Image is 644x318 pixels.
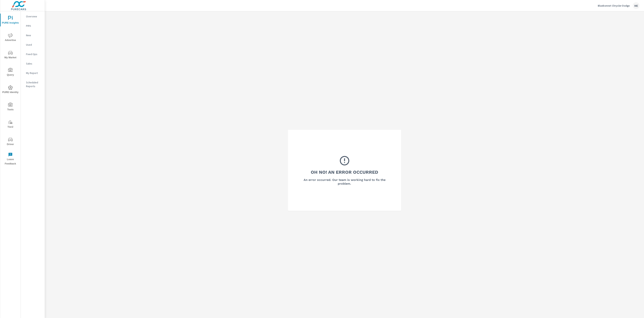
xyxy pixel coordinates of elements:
h6: An error occurred. Our team is working hard to fix the problem. [298,178,391,186]
div: ME [633,2,639,9]
p: PIPA [26,24,42,28]
p: Overview [26,15,42,18]
div: PIPA [21,23,45,29]
div: Fixed Ops [21,51,45,57]
span: Advertise [1,33,19,42]
p: Bluebonnet Chrysler Dodge [598,4,630,7]
div: Sales [21,61,45,66]
p: Scheduled Reports [26,81,42,88]
div: Used [21,42,45,48]
span: Tier2 [1,120,19,129]
span: Driver [1,137,19,147]
p: Used [26,43,42,47]
div: New [21,32,45,38]
span: PURE Identity [1,85,19,94]
div: nav menu [0,11,21,167]
span: PURE Insights [1,16,19,25]
div: My Report [21,70,45,76]
h3: Oh No! An Error Occurred [311,169,378,175]
p: My Report [26,71,42,75]
p: New [26,33,42,37]
span: Tools [1,103,19,112]
div: Scheduled Reports [21,80,45,89]
p: Sales [26,62,42,65]
span: Leave Feedback [1,152,19,166]
span: Query [1,68,19,77]
p: Fixed Ops [26,52,42,56]
span: My Market [1,51,19,60]
div: Overview [21,14,45,19]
